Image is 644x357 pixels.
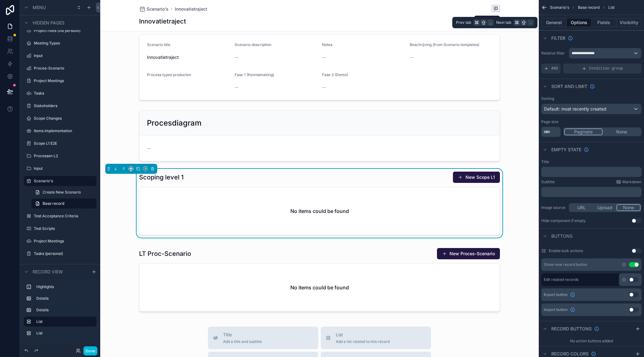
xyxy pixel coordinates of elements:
[616,179,641,184] a: Markdown
[541,119,558,124] label: Page size
[544,307,568,312] span: Import button
[34,66,93,71] label: Proces-Scenario
[528,20,533,25] span: .
[496,20,511,25] span: Next tab
[541,205,566,210] label: Image source
[208,327,318,349] button: TitleAdd a title and subtitle
[541,51,566,56] label: Relative filter
[550,5,569,10] span: Scenario's
[34,41,93,46] label: Meeting Types
[36,331,91,336] label: List
[31,187,96,197] a: Create New Scenario
[541,167,641,177] div: scrollable content
[34,153,93,158] label: Processen L2
[551,35,565,41] span: Filter
[336,332,390,338] span: List
[603,128,641,135] button: None
[541,159,549,164] label: Title
[488,20,493,25] span: ,
[541,18,567,27] button: General
[34,78,93,83] label: Project Meetings
[83,346,97,355] button: Done
[34,226,93,231] label: Test Scripts
[31,199,96,209] a: Base record
[33,269,63,275] span: Record view
[34,141,93,146] label: Scope L1 E2E
[34,53,93,58] label: Input
[34,116,93,121] a: Scope Changes
[34,178,93,184] label: Scenario's
[34,166,93,171] label: Input
[34,128,93,133] label: Items implementation
[544,262,587,267] div: Show new record button
[34,103,93,108] a: Stakeholders
[616,18,641,27] button: Visibility
[608,5,615,10] span: List
[34,28,93,33] label: Project roles (via persoon)
[541,218,586,223] div: Hide component if empty
[34,264,93,269] label: Activity Completion Updates
[551,147,581,153] span: Empty state
[223,339,262,344] span: Add a title and subtitle
[544,292,568,297] span: Export button
[139,173,184,182] h1: Scoping level 1
[147,6,169,12] span: Scenario's
[551,66,558,71] span: AND
[139,17,186,26] h1: Innovatietraject
[578,5,600,10] span: Base record
[34,214,93,219] label: Test Acceptance Criteria
[36,296,91,301] label: Details
[36,284,91,289] label: Highlights
[544,106,606,111] span: Default: most recently created
[34,91,93,96] label: Tasks
[453,172,500,183] button: New Scope L1
[175,6,207,12] a: Innovatietraject
[456,20,471,25] span: Prev tab
[321,327,431,349] button: ListAdd a list related to this record
[539,336,644,346] div: No action buttons added
[43,201,64,206] span: Base record
[551,233,573,239] span: Buttons
[33,20,65,26] span: Hidden pages
[336,339,390,344] span: Add a list related to this record
[36,319,91,324] label: List
[593,204,617,211] button: Upload
[541,96,554,101] label: Sorting
[474,16,500,27] button: Edit
[139,6,169,12] a: Scenario's
[541,187,641,197] div: scrollable content
[549,248,583,253] label: Enable bulk actions
[551,83,587,90] span: Sort And Limit
[551,326,592,332] span: Record buttons
[570,204,593,211] button: URL
[589,66,623,71] span: Condition group
[564,128,603,135] button: Paginate
[20,279,100,344] div: scrollable content
[616,204,641,211] button: None
[290,207,349,215] h2: No items could be found
[43,190,81,195] span: Create New Scenario
[34,239,93,244] label: Project Meetings
[36,308,91,313] label: Details
[34,251,93,256] label: Tasks (personal)
[567,18,592,27] button: Options
[544,277,579,282] label: Edit related records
